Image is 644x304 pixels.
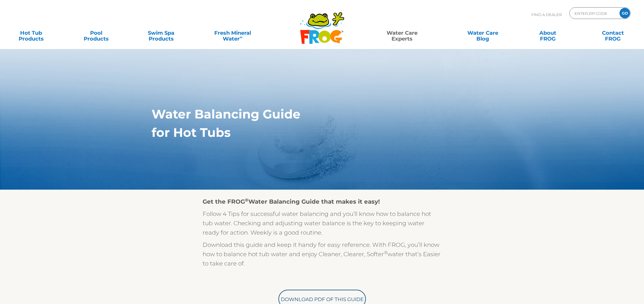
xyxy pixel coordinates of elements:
[136,27,187,39] a: Swim SpaProducts
[71,27,122,39] a: PoolProducts
[152,107,466,121] h1: Water Balancing Guide
[152,125,466,139] h1: for Hot Tubs
[531,7,562,22] p: Find A Dealer
[620,8,630,18] input: GO
[574,9,613,18] input: Zip Code Form
[245,197,248,203] sup: ®
[203,198,380,205] strong: Get the FROG Water Balancing Guide that makes it easy!
[457,27,508,39] a: Water CareBlog
[201,27,264,39] a: Fresh MineralWater∞
[6,27,57,39] a: Hot TubProducts
[203,240,442,268] p: Download this guide and keep it handy for easy reference. With FROG, you’ll know how to balance h...
[240,35,243,39] sup: ∞
[384,250,387,255] sup: ®
[361,27,443,39] a: Water CareExperts
[587,27,638,39] a: ContactFROG
[203,209,442,237] p: Follow 4 Tips for successful water balancing and you’ll know how to balance hot tub water. Checki...
[522,27,573,39] a: AboutFROG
